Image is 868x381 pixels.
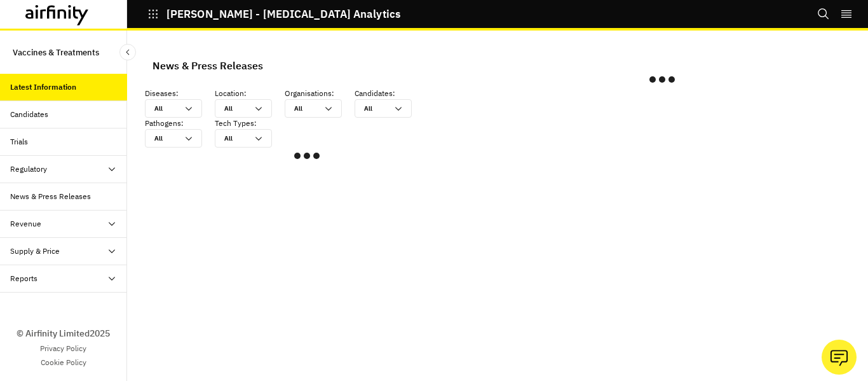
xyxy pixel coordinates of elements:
p: Diseases : [145,88,215,99]
div: Candidates [10,109,48,120]
button: [PERSON_NAME] - [MEDICAL_DATA] Analytics [147,3,400,25]
button: Ask our analysts [822,340,857,375]
p: Pathogens : [145,118,215,129]
div: Revenue [10,218,41,230]
div: Latest Information [10,81,76,93]
p: [PERSON_NAME] - [MEDICAL_DATA] Analytics [166,8,400,20]
div: Supply & Price [10,246,60,257]
button: Close Sidebar [119,44,136,60]
div: Regulatory [10,163,47,175]
p: Organisations : [285,88,355,99]
p: Location : [215,88,285,99]
a: Cookie Policy [41,357,86,368]
p: © Airfinity Limited 2025 [17,327,110,340]
div: Trials [10,136,28,148]
div: News & Press Releases [10,191,91,202]
p: Vaccines & Treatments [13,41,99,64]
p: Candidates : [355,88,424,99]
div: News & Press Releases [153,56,263,75]
p: Tech Types : [215,118,285,129]
button: Search [817,3,830,25]
div: Reports [10,273,37,284]
a: Privacy Policy [40,343,86,354]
